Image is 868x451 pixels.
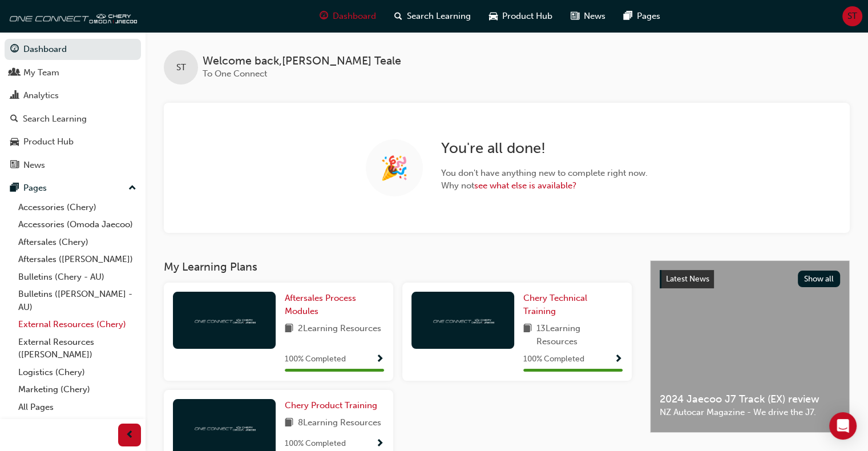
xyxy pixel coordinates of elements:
[23,135,74,148] div: Product Hub
[23,182,47,195] div: Pages
[615,5,669,28] a: pages-iconPages
[23,112,87,126] div: Search Learning
[14,398,141,416] a: All Pages
[571,9,579,23] span: news-icon
[203,69,267,79] span: To One Connect
[14,216,141,233] a: Accessories (Omoda Jaecoo)
[624,9,632,23] span: pages-icon
[660,393,840,406] span: 2024 Jaecoo J7 Track (EX) review
[584,10,605,23] span: News
[203,55,401,68] span: Welcome back , [PERSON_NAME] Teale
[614,352,623,367] button: Show Progress
[193,422,256,433] img: oneconnect
[298,416,381,430] span: 8 Learning Resources
[14,364,141,381] a: Logistics (Chery)
[10,137,19,147] span: car-icon
[376,437,384,451] button: Show Progress
[5,62,141,83] a: My Team
[5,39,141,60] a: Dashboard
[660,406,840,419] span: NZ Autocar Magazine - We drive the J7.
[23,159,45,172] div: News
[23,89,59,102] div: Analytics
[10,91,19,101] span: chart-icon
[193,315,256,325] img: oneconnect
[176,61,186,74] span: ST
[285,322,293,336] span: book-icon
[829,412,857,440] div: Open Intercom Messenger
[660,270,840,288] a: Latest NewsShow all
[5,85,141,106] a: Analytics
[5,178,141,199] button: Pages
[23,66,59,79] div: My Team
[14,268,141,286] a: Bulletins (Chery - AU)
[847,10,857,23] span: ST
[14,381,141,398] a: Marketing (Chery)
[10,45,19,55] span: guage-icon
[285,399,382,412] a: Chery Product Training
[285,292,384,317] a: Aftersales Process Modules
[380,162,409,175] span: 🎉
[310,5,385,28] a: guage-iconDashboard
[474,180,576,191] a: see what else is available?
[842,6,862,26] button: ST
[164,260,632,273] h3: My Learning Plans
[285,353,346,366] span: 100 % Completed
[376,355,384,365] span: Show Progress
[562,5,615,28] a: news-iconNews
[14,199,141,216] a: Accessories (Chery)
[126,428,134,442] span: prev-icon
[5,155,141,176] a: News
[14,333,141,364] a: External Resources ([PERSON_NAME])
[285,437,346,450] span: 100 % Completed
[10,114,18,124] span: search-icon
[441,167,648,180] span: You don ' t have anything new to complete right now.
[6,5,137,27] img: oneconnect
[480,5,562,28] a: car-iconProduct Hub
[523,293,587,316] span: Chery Technical Training
[10,160,19,171] span: news-icon
[14,233,141,251] a: Aftersales (Chery)
[798,271,841,287] button: Show all
[431,315,494,325] img: oneconnect
[394,9,402,23] span: search-icon
[5,131,141,152] a: Product Hub
[333,10,376,23] span: Dashboard
[502,10,552,23] span: Product Hub
[376,352,384,367] button: Show Progress
[320,9,328,23] span: guage-icon
[14,251,141,268] a: Aftersales ([PERSON_NAME])
[376,439,384,449] span: Show Progress
[128,181,136,196] span: up-icon
[298,322,381,336] span: 2 Learning Resources
[614,355,623,365] span: Show Progress
[10,183,19,194] span: pages-icon
[637,10,660,23] span: Pages
[407,10,471,23] span: Search Learning
[10,68,19,78] span: people-icon
[536,322,623,348] span: 13 Learning Resources
[385,5,480,28] a: search-iconSearch Learning
[523,353,584,366] span: 100 % Completed
[14,285,141,316] a: Bulletins ([PERSON_NAME] - AU)
[666,274,709,284] span: Latest News
[523,292,623,317] a: Chery Technical Training
[5,37,141,178] button: DashboardMy TeamAnalyticsSearch LearningProduct HubNews
[5,108,141,130] a: Search Learning
[285,400,377,410] span: Chery Product Training
[489,9,498,23] span: car-icon
[285,416,293,430] span: book-icon
[650,260,850,433] a: Latest NewsShow all2024 Jaecoo J7 Track (EX) reviewNZ Autocar Magazine - We drive the J7.
[441,139,648,158] h2: You ' re all done!
[441,179,648,192] span: Why not
[14,316,141,333] a: External Resources (Chery)
[523,322,532,348] span: book-icon
[285,293,356,316] span: Aftersales Process Modules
